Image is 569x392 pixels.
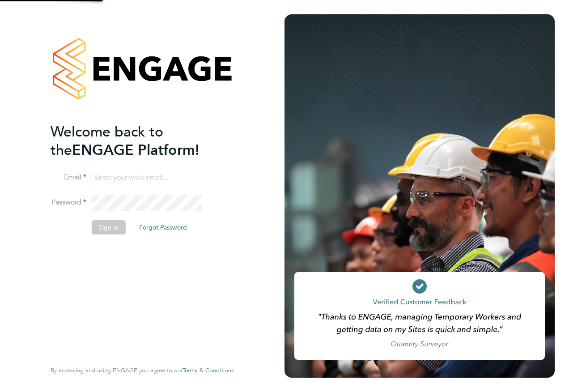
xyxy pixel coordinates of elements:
[92,170,202,186] input: Enter your work email...
[183,366,234,374] span: Terms & Conditions
[51,173,86,182] label: Email
[51,198,86,207] label: Password
[92,220,126,234] button: Sign In
[51,123,225,159] h2: ENGAGE Platform!
[183,367,234,374] a: Terms & Conditions
[132,220,194,234] button: Forgot Password
[51,123,163,159] span: Welcome back to the
[51,366,234,374] span: By accessing and using ENGAGE you agree to our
